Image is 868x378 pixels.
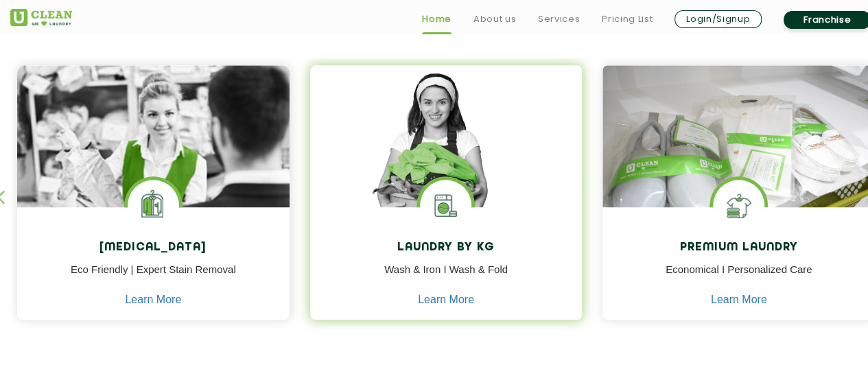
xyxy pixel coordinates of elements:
h4: [MEDICAL_DATA] [27,241,279,255]
a: Home [422,11,451,27]
img: laundry washing machine [420,180,471,231]
img: Laundry Services near me [128,180,179,231]
a: Learn More [711,294,767,306]
p: Eco Friendly | Expert Stain Removal [27,262,279,293]
h4: Laundry by Kg [320,241,572,255]
p: Economical I Personalized Care [613,262,865,293]
img: UClean Laundry and Dry Cleaning [10,9,72,26]
h4: Premium Laundry [613,241,865,255]
img: Shoes Cleaning [713,180,764,231]
a: Learn More [125,294,181,306]
img: Drycleaners near me [17,65,290,284]
img: a girl with laundry basket [310,65,583,246]
a: About us [473,11,516,27]
a: Login/Signup [675,10,762,28]
p: Wash & Iron I Wash & Fold [320,262,572,293]
a: Services [538,11,580,27]
a: Pricing List [602,11,653,27]
a: Learn More [418,294,474,306]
